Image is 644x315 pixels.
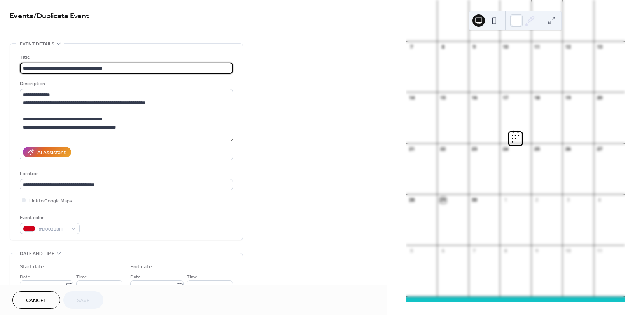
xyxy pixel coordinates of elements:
div: 19 [565,95,572,101]
div: Start date [20,263,44,271]
div: 1 [502,197,509,204]
div: 21 [408,146,415,152]
span: Date and time [20,250,54,258]
span: Cancel [26,297,47,305]
div: AI Assistant [37,149,66,157]
span: Time [187,273,198,281]
div: 10 [502,44,509,50]
div: 23 [471,146,478,152]
span: Link to Google Maps [29,197,72,205]
div: 13 [596,44,603,50]
div: 6 [440,248,446,254]
span: Date [20,273,30,281]
div: 8 [502,248,509,254]
div: 28 [408,197,415,204]
div: 17 [502,95,509,101]
div: 14 [408,95,415,101]
div: 12 [565,44,572,50]
div: 30 [471,197,478,204]
div: 25 [534,146,540,152]
span: Date [130,273,141,281]
div: 3 [565,197,572,204]
span: Event details [20,40,54,48]
div: 15 [440,95,446,101]
div: 18 [534,95,540,101]
div: 11 [534,44,540,50]
div: 16 [471,95,478,101]
div: 29 [440,197,446,204]
div: 9 [534,248,540,254]
span: / Duplicate Event [33,9,89,24]
div: 26 [565,146,572,152]
div: 24 [502,146,509,152]
div: 4 [596,197,603,204]
span: Time [76,273,87,281]
span: #D0021BFF [38,225,67,233]
div: End date [130,263,152,271]
button: Cancel [12,291,60,309]
div: Description [20,80,231,88]
div: Title [20,53,231,61]
div: 22 [440,146,446,152]
div: 7 [408,44,415,50]
div: 20 [596,95,603,101]
div: 11 [596,248,603,254]
div: 5 [408,248,415,254]
div: 8 [440,44,446,50]
div: 10 [565,248,572,254]
div: Location [20,170,231,178]
button: AI Assistant [23,147,71,157]
div: 27 [596,146,603,152]
div: 9 [471,44,478,50]
a: Events [10,9,33,24]
div: 7 [471,248,478,254]
div: 2 [534,197,540,204]
div: Event color [20,214,78,222]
